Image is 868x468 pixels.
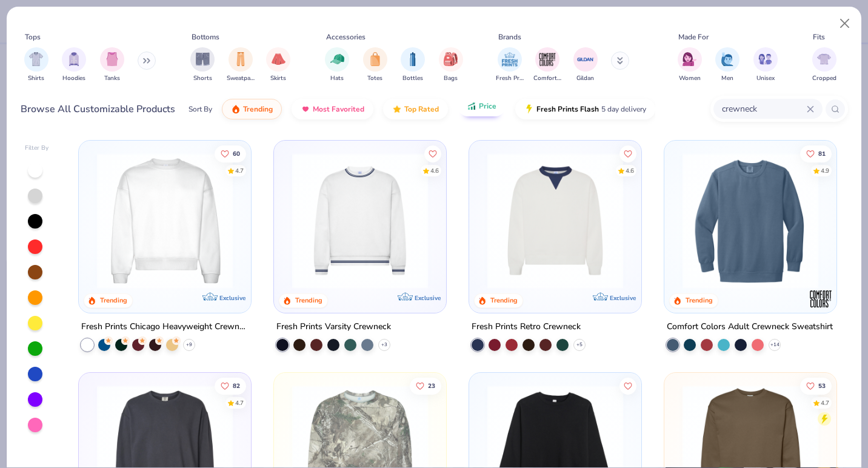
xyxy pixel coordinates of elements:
[715,47,739,83] div: filter for Men
[619,377,636,394] button: Like
[515,99,655,119] button: Fresh Prints Flash5 day delivery
[192,32,219,42] div: Bottoms
[25,144,49,153] div: Filter By
[817,52,831,66] img: Cropped Image
[292,99,373,119] button: Most Favorited
[28,74,44,83] span: Shirts
[678,47,702,83] button: filter button
[679,74,701,83] span: Women
[29,52,43,66] img: Shirts Image
[231,104,241,114] img: trending.gif
[404,104,439,114] span: Top Rated
[363,47,387,83] button: filter button
[326,32,366,42] div: Accessories
[62,47,86,83] button: filter button
[189,104,212,115] div: Sort By
[496,47,524,83] div: filter for Fresh Prints
[538,50,556,69] img: Comfort Colors Image
[227,47,255,83] div: filter for Sweatpants
[576,50,595,69] img: Gildan Image
[536,104,599,114] span: Fresh Prints Flash
[62,74,85,83] span: Hoodies
[753,47,778,83] button: filter button
[190,47,215,83] button: filter button
[222,99,282,119] button: Trending
[62,47,86,83] div: filter for Hoodies
[715,47,739,83] button: filter button
[313,104,364,114] span: Most Favorited
[721,74,733,83] span: Men
[629,153,776,289] img: 230d1666-f904-4a08-b6b8-0d22bf50156f
[81,319,249,335] div: Fresh Prints Chicago Heavyweight Crewneck
[533,47,561,83] button: filter button
[753,47,778,83] div: filter for Unisex
[678,32,709,42] div: Made For
[272,52,285,66] img: Skirts Image
[533,47,561,83] div: filter for Comfort Colors
[439,47,463,83] div: filter for Bags
[100,47,124,83] button: filter button
[678,47,702,83] div: filter for Women
[325,47,349,83] div: filter for Hats
[233,150,241,156] span: 60
[533,74,561,83] span: Comfort Colors
[812,47,836,83] div: filter for Cropped
[813,32,825,42] div: Fits
[676,153,824,289] img: 1f2d2499-41e0-44f5-b794-8109adf84418
[721,52,734,66] img: Men Image
[266,47,290,83] button: filter button
[683,52,696,66] img: Women Image
[808,287,832,311] img: Comfort Colors logo
[601,102,646,116] span: 5 day delivery
[67,52,81,66] img: Hoodies Image
[190,47,215,83] div: filter for Shorts
[434,153,582,289] img: b6dde052-8961-424d-8094-bd09ce92eca4
[325,47,349,83] button: filter button
[428,383,435,389] span: 23
[266,47,290,83] div: filter for Skirts
[444,74,458,83] span: Bags
[330,52,344,66] img: Hats Image
[243,104,273,114] span: Trending
[276,319,391,335] div: Fresh Prints Varsity Crewneck
[481,153,629,289] img: 3abb6cdb-110e-4e18-92a0-dbcd4e53f056
[573,47,598,83] div: filter for Gildan
[444,52,457,66] img: Bags Image
[330,74,344,83] span: Hats
[573,47,598,83] button: filter button
[524,104,534,114] img: flash.gif
[812,74,836,83] span: Cropped
[800,145,832,162] button: Like
[439,47,463,83] button: filter button
[458,96,506,116] button: Price
[821,398,829,407] div: 4.7
[576,341,583,349] span: + 5
[821,166,829,175] div: 4.9
[496,74,524,83] span: Fresh Prints
[227,74,255,83] span: Sweatpants
[415,294,441,302] span: Exclusive
[812,47,836,83] button: filter button
[286,153,434,289] img: 4d4398e1-a86f-4e3e-85fd-b9623566810e
[758,52,772,66] img: Unisex Image
[501,50,519,69] img: Fresh Prints Image
[105,52,119,66] img: Tanks Image
[756,74,775,83] span: Unisex
[410,377,441,394] button: Like
[402,74,423,83] span: Bottles
[91,153,239,289] img: 1358499d-a160-429c-9f1e-ad7a3dc244c9
[104,74,120,83] span: Tanks
[401,47,425,83] div: filter for Bottles
[196,52,210,66] img: Shorts Image
[236,166,244,175] div: 4.7
[227,47,255,83] button: filter button
[270,74,286,83] span: Skirts
[100,47,124,83] div: filter for Tanks
[818,150,826,156] span: 81
[369,52,382,66] img: Totes Image
[383,99,448,119] button: Top Rated
[392,104,402,114] img: TopRated.gif
[479,101,496,111] span: Price
[301,104,310,114] img: most_fav.gif
[619,145,636,162] button: Like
